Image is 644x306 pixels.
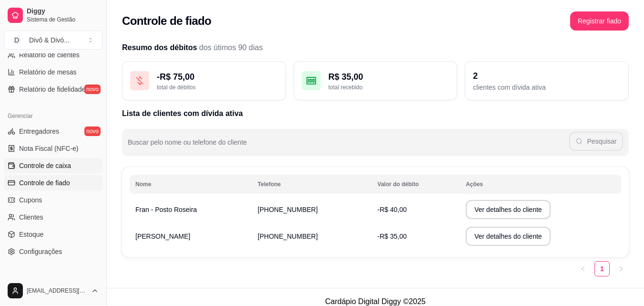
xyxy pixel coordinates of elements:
th: Nome [130,175,252,194]
span: Relatório de fidelidade [19,84,85,94]
li: Previous Page [575,261,591,276]
input: Buscar pelo nome ou telefone do cliente [128,141,569,151]
div: 2 [473,69,621,83]
span: right [618,266,624,272]
a: Controle de fiado [4,175,102,190]
a: Controle de caixa [4,158,102,173]
li: 1 [594,261,610,276]
th: Ações [460,175,621,194]
span: Controle de caixa [19,161,71,170]
div: Divô & Divó ... [29,35,70,45]
a: Relatório de mesas [4,64,102,80]
th: Valor do débito [372,175,460,194]
button: Registrar fiado [570,11,629,31]
div: - R$ 75,00 [157,70,278,84]
span: dos útimos 90 dias [199,43,263,52]
h2: Resumo dos débitos [122,42,629,53]
div: R$ 35,00 [328,70,450,84]
span: [EMAIL_ADDRESS][DOMAIN_NAME] [27,287,87,295]
a: Nota Fiscal (NFC-e) [4,141,102,156]
li: Next Page [613,261,629,276]
button: Ver detalhes do cliente [466,227,551,246]
div: clientes com dívida ativa [473,83,621,92]
div: Diggy [4,271,102,286]
button: Select a team [4,31,102,50]
span: [PHONE_NUMBER] [258,232,318,240]
button: right [613,261,629,276]
span: Nota Fiscal (NFC-e) [19,144,78,153]
a: Estoque [4,227,102,242]
a: Relatório de fidelidadenovo [4,82,102,97]
span: Configurações [19,247,62,256]
a: Entregadoresnovo [4,124,102,139]
span: Entregadores [19,127,59,136]
span: Cupons [19,195,42,205]
a: Cupons [4,192,102,208]
span: Relatório de mesas [19,67,77,77]
div: Gerenciar [4,108,102,124]
span: -R$ 40,00 [378,206,407,213]
h2: Lista de clientes com dívida ativa [122,108,629,119]
span: Fran - Posto Roseira [135,206,197,213]
a: DiggySistema de Gestão [4,4,102,27]
span: Relatório de clientes [19,50,80,60]
span: Controle de fiado [19,178,70,188]
button: [EMAIL_ADDRESS][DOMAIN_NAME] [4,279,102,302]
span: Diggy [27,7,99,16]
span: Sistema de Gestão [27,16,99,23]
span: Clientes [19,212,43,222]
button: left [575,261,591,276]
a: 1 [595,262,609,276]
th: Telefone [252,175,372,194]
div: total de débitos [157,84,278,91]
div: total recebido [328,84,450,91]
span: D [12,35,21,45]
span: [PHONE_NUMBER] [258,206,318,213]
span: [PERSON_NAME] [135,232,190,240]
span: Estoque [19,230,43,239]
a: Relatório de clientes [4,47,102,63]
button: Ver detalhes do cliente [466,200,551,219]
h2: Controle de fiado [122,13,211,29]
a: Clientes [4,210,102,225]
a: Configurações [4,244,102,259]
span: left [580,266,586,272]
span: -R$ 35,00 [378,232,407,240]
